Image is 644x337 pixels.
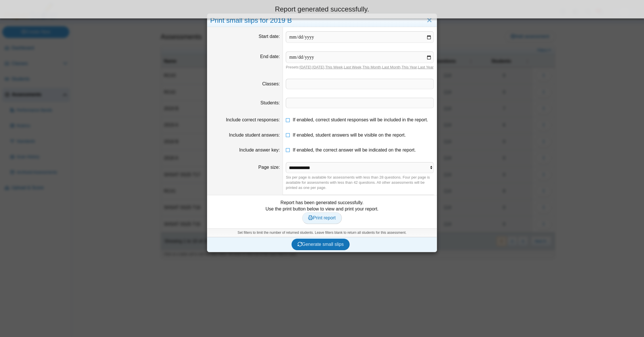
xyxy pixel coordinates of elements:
tags: ​ [286,79,434,89]
div: Print small slips for 2019 B [207,14,437,27]
label: Page size [258,165,280,170]
button: Generate small slips [292,239,350,250]
label: Include student answers [229,133,280,137]
span: Generate small slips [298,242,344,247]
label: Start date [259,34,280,39]
a: [DATE] [313,65,324,69]
span: If enabled, student answers will be visible on the report. [293,133,406,137]
a: [DATE] [300,65,311,69]
a: Close [425,16,434,25]
a: Last Year [418,65,434,69]
label: Classes [262,81,280,86]
span: Print report [308,215,336,220]
div: Set filters to limit the number of returned students. Leave filters blank to return all students ... [207,228,437,237]
a: This Year [402,65,417,69]
label: Students [260,100,280,105]
label: Include answer key [239,148,280,152]
tags: ​ [286,98,434,108]
div: Report generated successfully. [4,4,640,14]
label: Include correct responses [226,117,280,122]
div: Presets: , , , , , , , [286,65,434,70]
span: If enabled, correct student responses will be included in the report. [293,117,428,122]
a: This Week [325,65,343,69]
span: If enabled, the correct answer will be indicated on the report. [293,148,416,152]
div: Six per page is available for assessments with less than 28 questions. Four per page is available... [286,175,434,191]
div: Report has been generated successfully. Use the print button below to view and print your report. [210,200,434,224]
a: This Month [363,65,381,69]
a: Last Month [382,65,400,69]
a: Print report [302,212,342,224]
label: End date [260,54,280,59]
a: Last Week [344,65,361,69]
